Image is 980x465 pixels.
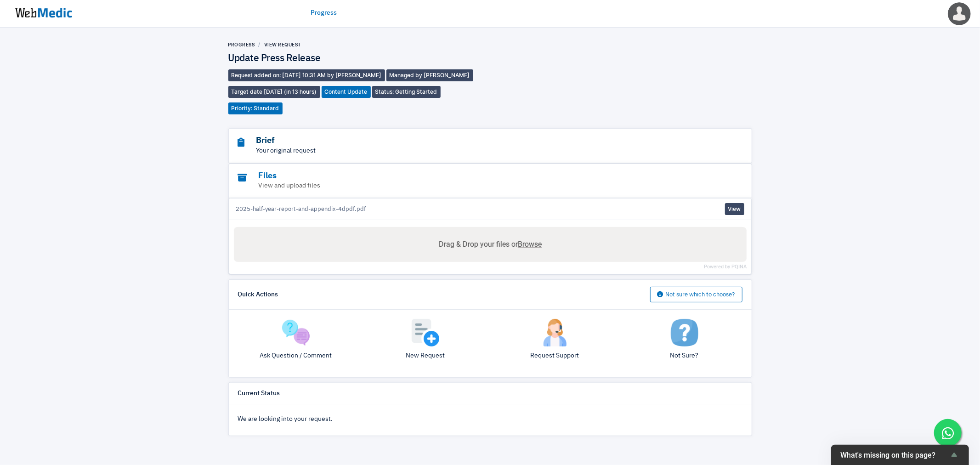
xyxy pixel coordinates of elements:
[238,390,280,398] h6: Current Status
[322,86,371,98] span: Content Update
[228,69,385,81] span: Request added on: [DATE] 10:31 AM by [PERSON_NAME]
[228,41,490,48] nav: breadcrumb
[435,235,545,254] label: Drag & Drop your files or
[412,319,439,346] img: add.png
[228,53,490,65] h4: Update Press Release
[228,42,255,47] a: Progress
[840,449,960,460] button: Show survey - What's missing on this page?
[386,69,473,81] span: Managed by [PERSON_NAME]
[228,86,320,98] span: Target date [DATE] (in 13 hours)
[518,240,542,249] span: Browse
[671,319,698,346] img: not-sure.png
[725,203,744,215] a: View
[238,136,692,146] h3: Brief
[627,351,742,361] p: Not Sure?
[238,414,742,424] p: We are looking into your request.
[238,351,354,361] p: Ask Question / Comment
[311,8,337,18] a: Progress
[650,287,742,302] button: Not sure which to choose?
[840,451,949,459] span: What's missing on this page?
[368,351,483,361] p: New Request
[282,319,310,346] img: question.png
[228,102,283,114] span: Priority: Standard
[238,291,278,299] h6: Quick Actions
[264,42,301,47] a: View Request
[541,319,569,346] img: support.png
[238,181,692,191] p: View and upload files
[372,86,441,98] span: Status: Getting Started
[238,171,692,181] h3: Files
[704,265,747,269] a: Powered by PQINA
[229,198,751,220] li: 2025-half-year-report-and-appendix-4dpdf.pdf
[497,351,613,361] p: Request Support
[238,146,692,156] p: Your original request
